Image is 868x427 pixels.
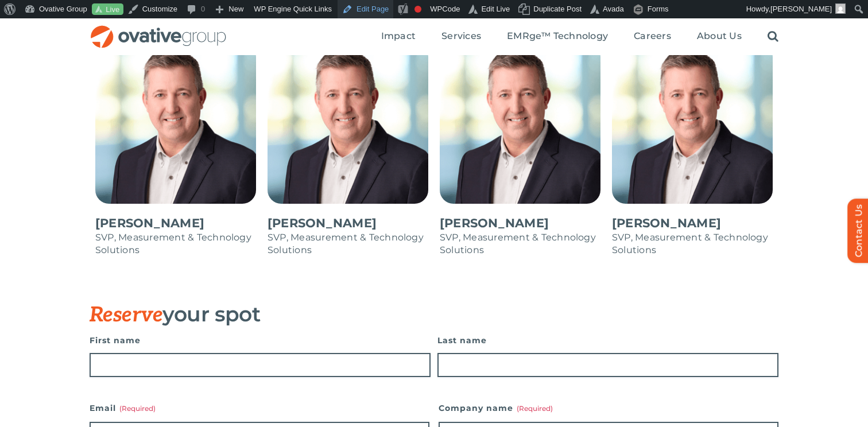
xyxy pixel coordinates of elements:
img: Aaron Rose [612,43,773,204]
img: Aaron Rose [268,43,428,204]
p: SVP, Measurement & Technology Solutions [95,231,256,257]
a: Services [441,30,481,43]
span: (Required) [119,404,156,413]
h3: your spot [90,302,721,327]
span: Services [441,30,481,42]
a: Impact [381,30,416,43]
div: Focus keyphrase not set [414,6,421,13]
label: Company name [439,400,778,416]
a: EMRge™ Technology [507,30,608,43]
a: Live [92,3,123,15]
a: OG_Full_horizontal_RGB [90,24,227,35]
span: Impact [381,30,416,42]
a: Search [768,30,778,43]
a: Careers [634,30,671,43]
span: Careers [634,30,671,42]
label: First name [90,332,431,348]
span: [PERSON_NAME] [770,5,832,13]
span: (Required) [517,404,553,413]
label: Email [90,400,429,416]
p: SVP, Measurement & Technology Solutions [612,231,773,257]
p: [PERSON_NAME] [440,215,600,231]
p: [PERSON_NAME] [268,215,428,231]
span: About Us [697,30,742,42]
p: SVP, Measurement & Technology Solutions [440,231,600,257]
span: Reserve [90,302,162,328]
nav: Menu [381,18,778,55]
p: [PERSON_NAME] [612,215,773,231]
img: Aaron Rose [95,43,256,204]
a: About Us [697,30,742,43]
p: [PERSON_NAME] [95,215,256,231]
label: Last name [437,332,778,348]
span: EMRge™ Technology [507,30,608,42]
p: SVP, Measurement & Technology Solutions [268,231,428,257]
img: Aaron Rose [440,43,600,204]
